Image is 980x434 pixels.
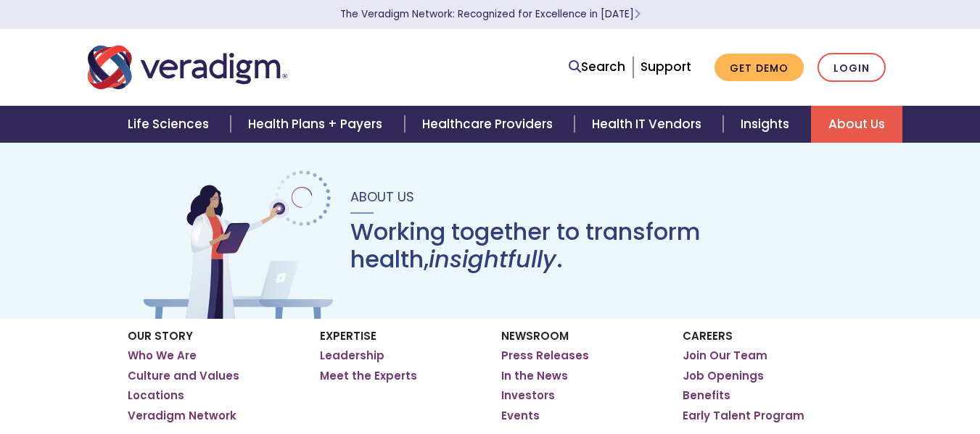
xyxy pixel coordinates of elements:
[715,54,804,82] a: Get Demo
[231,106,404,143] a: Health Plans + Payers
[350,188,414,206] span: About Us
[501,409,540,423] a: Events
[405,106,575,143] a: Healthcare Providers
[501,369,568,383] a: In the News
[501,349,589,363] a: Press Releases
[350,218,841,274] h1: Working together to transform health, .
[683,388,730,403] a: Benefits
[723,106,811,143] a: Insights
[575,106,723,143] a: Health IT Vendors
[501,388,555,403] a: Investors
[683,349,767,363] a: Join Our Team
[569,57,625,77] a: Search
[429,243,556,275] em: insightfully
[88,43,287,91] img: Veradigm logo
[128,388,184,403] a: Locations
[340,7,641,21] a: The Veradigm Network: Recognized for Excellence in [DATE]Learn More
[818,53,886,83] a: Login
[634,7,641,21] span: Learn More
[641,58,691,75] a: Support
[110,106,231,143] a: Life Sciences
[128,369,239,383] a: Culture and Values
[320,349,384,363] a: Leadership
[811,106,902,143] a: About Us
[128,349,197,363] a: Who We Are
[683,409,804,423] a: Early Talent Program
[128,409,236,423] a: Veradigm Network
[320,369,417,383] a: Meet the Experts
[683,369,764,383] a: Job Openings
